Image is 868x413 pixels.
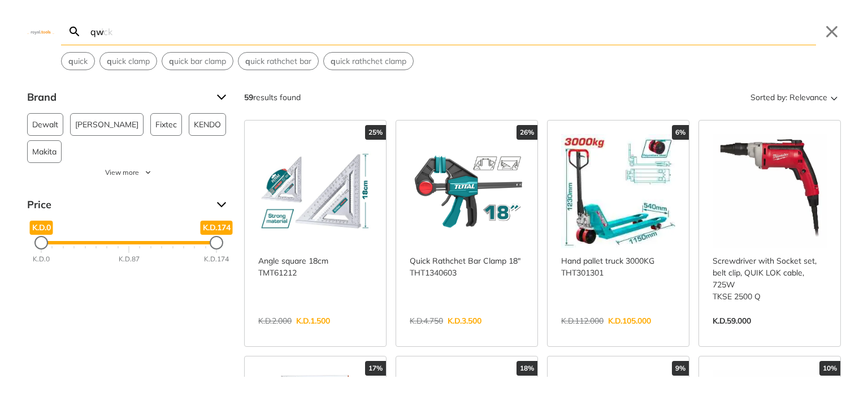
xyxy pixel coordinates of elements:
[823,23,841,41] button: Close
[32,114,58,135] span: Dewalt
[27,113,63,136] button: Dewalt
[68,25,81,38] svg: Search
[61,52,95,70] div: Suggestion: quick
[105,167,139,178] span: View more
[107,56,112,66] strong: q
[70,113,144,136] button: [PERSON_NAME]
[88,18,816,45] input: Search…
[331,56,336,66] strong: q
[33,254,50,264] div: K.D.0
[189,113,226,136] button: KENDO
[100,53,157,70] button: Select suggestion: quick clamp
[672,125,689,140] div: 6%
[204,254,229,264] div: K.D.174
[244,92,253,102] strong: 59
[365,125,386,140] div: 25%
[169,56,174,66] strong: q
[238,53,318,70] button: Select suggestion: quick rathchet bar
[119,254,140,264] div: K.D.87
[27,196,208,214] span: Price
[68,55,88,67] span: uick
[827,91,841,104] svg: Sort
[27,29,54,34] img: Close
[789,88,827,106] span: Relevance
[245,56,250,66] strong: q
[62,53,94,70] button: Select suggestion: quick
[99,52,157,70] div: Suggestion: quick clamp
[323,52,414,70] div: Suggestion: quick rathchet clamp
[244,88,301,106] div: results found
[245,55,311,67] span: uick rathchet bar
[75,114,138,135] span: [PERSON_NAME]
[162,52,233,70] div: Suggestion: quick bar clamp
[68,56,73,66] strong: q
[517,125,537,140] div: 26%
[819,361,840,376] div: 10%
[169,55,226,67] span: uick bar clamp
[32,141,57,162] span: Makita
[365,361,386,376] div: 17%
[748,88,841,106] button: Sorted by:Relevance Sort
[27,88,208,106] span: Brand
[672,361,689,376] div: 9%
[194,114,221,135] span: KENDO
[324,53,413,70] button: Select suggestion: quick rathchet clamp
[107,55,150,67] span: uick clamp
[162,53,233,70] button: Select suggestion: quick bar clamp
[34,236,48,249] div: Minimum Price
[27,140,62,163] button: Makita
[238,52,319,70] div: Suggestion: quick rathchet bar
[517,361,537,376] div: 18%
[155,114,177,135] span: Fixtec
[150,113,182,136] button: Fixtec
[27,167,231,178] button: View more
[210,236,223,249] div: Maximum Price
[331,55,406,67] span: uick rathchet clamp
